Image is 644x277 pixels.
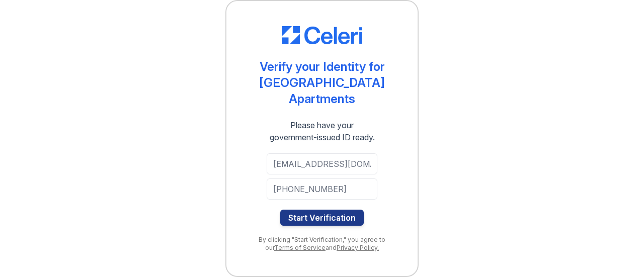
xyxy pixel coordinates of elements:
div: By clicking "Start Verification," you agree to our and [247,236,397,252]
img: CE_Logo_Blue-a8612792a0a2168367f1c8372b55b34899dd931a85d93a1a3d3e32e68fde9ad4.png [282,26,362,44]
button: Start Verification [280,210,364,226]
input: Email [267,153,377,174]
div: Please have your government-issued ID ready. [252,119,393,143]
a: Privacy Policy. [337,244,379,251]
div: Verify your Identity for [GEOGRAPHIC_DATA] Apartments [247,59,397,107]
input: Phone [267,178,377,200]
a: Terms of Service [274,244,326,251]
